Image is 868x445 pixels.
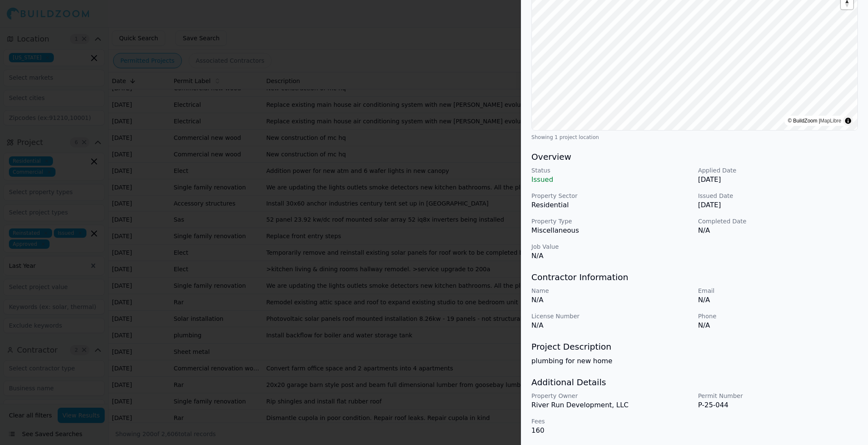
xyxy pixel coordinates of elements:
p: Residential [531,200,691,210]
p: Fees [531,417,691,426]
p: N/A [531,320,691,331]
p: Property Owner [531,392,691,400]
p: Phone [698,312,858,320]
p: Issued [531,175,691,185]
p: Miscellaneous [531,225,691,236]
p: Issued Date [698,192,858,200]
p: N/A [531,295,691,305]
p: Permit Number [698,392,858,400]
div: © BuildZoom | [788,117,841,125]
h3: Additional Details [531,376,858,388]
summary: Toggle attribution [843,116,853,126]
p: [DATE] [698,200,858,210]
a: MapLibre [820,118,841,124]
p: Job Value [531,242,691,251]
p: Applied Date [698,166,858,175]
div: Showing 1 project location [531,134,858,141]
h3: Project Description [531,341,858,353]
p: Property Type [531,217,691,225]
h3: Overview [531,151,858,163]
p: [DATE] [698,175,858,185]
p: 160 [531,426,691,436]
p: Completed Date [698,217,858,225]
h3: Contractor Information [531,271,858,283]
p: N/A [531,251,691,261]
p: Email [698,286,858,295]
p: River Run Development, LLC [531,400,691,410]
p: N/A [698,295,858,305]
p: Status [531,166,691,175]
p: Name [531,286,691,295]
p: N/A [698,320,858,331]
p: Property Sector [531,192,691,200]
p: License Number [531,312,691,320]
p: plumbing for new home [531,356,858,366]
p: P-25-044 [698,400,858,410]
p: N/A [698,225,858,236]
